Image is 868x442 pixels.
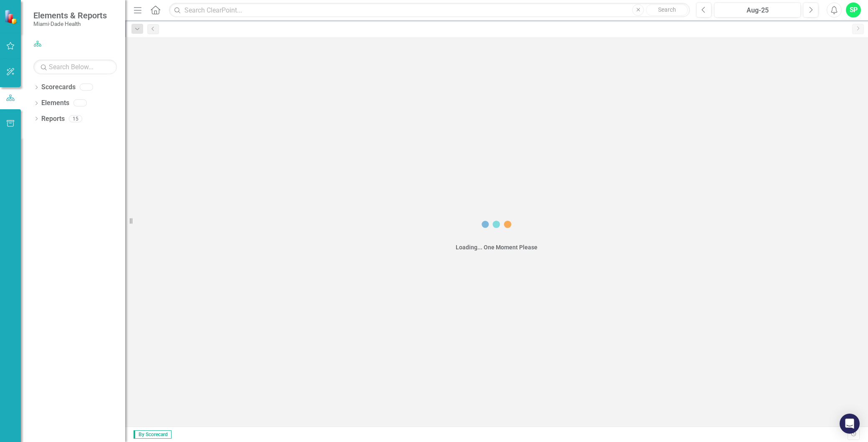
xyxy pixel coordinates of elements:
[134,430,172,439] span: By Scorecard
[714,3,801,18] button: Aug-25
[33,10,107,20] span: Elements & Reports
[456,243,537,251] div: Loading... One Moment Please
[840,414,860,434] div: Open Intercom Messenger
[41,114,65,124] a: Reports
[646,4,688,16] button: Search
[41,83,76,92] a: Scorecards
[41,98,69,108] a: Elements
[33,20,107,27] small: Miami-Dade Health
[69,115,82,122] div: 15
[846,3,861,18] button: SP
[169,3,690,18] input: Search ClearPoint...
[717,5,798,15] div: Aug-25
[4,10,19,24] img: ClearPoint Strategy
[658,6,676,13] span: Search
[33,60,117,74] input: Search Below...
